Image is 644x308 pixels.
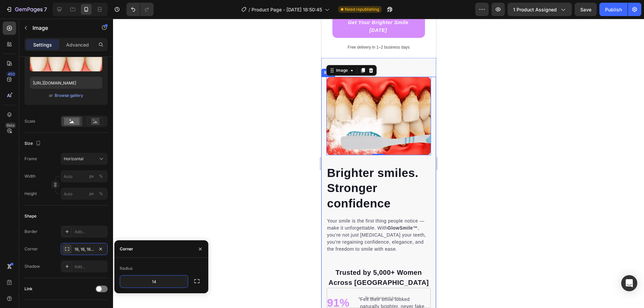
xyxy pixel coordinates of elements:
div: Corner [120,246,133,252]
strong: Trusted by 5,000+ Women Across [GEOGRAPHIC_DATA] [7,250,107,267]
div: Open Intercom Messenger [621,275,637,291]
p: Settings [33,41,52,48]
input: px% [61,188,108,200]
button: Horizontal [61,153,108,165]
div: Add... [74,229,106,235]
div: 16, 16, 16, 16 [74,246,94,252]
span: or [49,91,53,100]
div: % [99,173,103,179]
p: Image [33,24,90,32]
div: Radius [120,265,132,271]
p: Free delivery in 1–2 business days [6,25,109,33]
label: Frame [24,156,37,162]
button: px [97,172,105,180]
button: 7 [3,3,50,16]
button: Browse gallery [54,92,84,99]
span: Need republishing [345,6,379,12]
span: Save [580,7,591,12]
div: Size [24,139,42,148]
input: px% [61,170,108,182]
input: https://example.com/image.jpg [30,77,102,89]
strong: GlowSmile™ [66,206,97,212]
button: % [88,172,96,180]
div: Border [24,229,38,235]
div: Undo/Redo [126,3,154,16]
div: % [99,191,103,197]
div: px [89,173,94,179]
span: Horizontal [64,156,84,162]
button: 1 product assigned [507,3,572,16]
div: Image [13,49,28,55]
button: % [88,190,96,198]
div: Shadow [24,263,40,269]
div: Drop element here [44,276,79,282]
p: Advanced [66,41,89,48]
input: Auto [120,275,188,288]
h2: Brighter smiles. Stronger confidence [5,146,110,193]
div: px [89,191,94,197]
iframe: Design area [321,19,436,308]
span: Product Page - [DATE] 18:50:45 [252,6,322,13]
div: Corner [24,246,38,252]
div: Browse gallery [55,93,83,99]
img: gempages_584591028455998021-86e915b3-4ca0-4364-a588-76d76cdf633c.gif [5,58,110,136]
span: / [249,6,250,13]
div: Link [24,286,33,292]
button: Save [575,3,597,16]
div: Shape [24,213,37,219]
div: 450 [6,71,16,77]
label: Width [24,173,36,179]
div: Beta [5,123,16,128]
span: 1 product assigned [513,6,557,13]
div: Scale [24,118,35,124]
div: Publish [605,6,622,13]
div: Add... [74,264,106,270]
label: Height [24,191,37,197]
p: Your smile is the first thing people notice — make it unforgettable. With , you’re not just [MEDI... [6,199,109,234]
div: Row [1,51,12,57]
p: 7 [44,5,47,13]
button: Publish [599,3,628,16]
button: px [97,190,105,198]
